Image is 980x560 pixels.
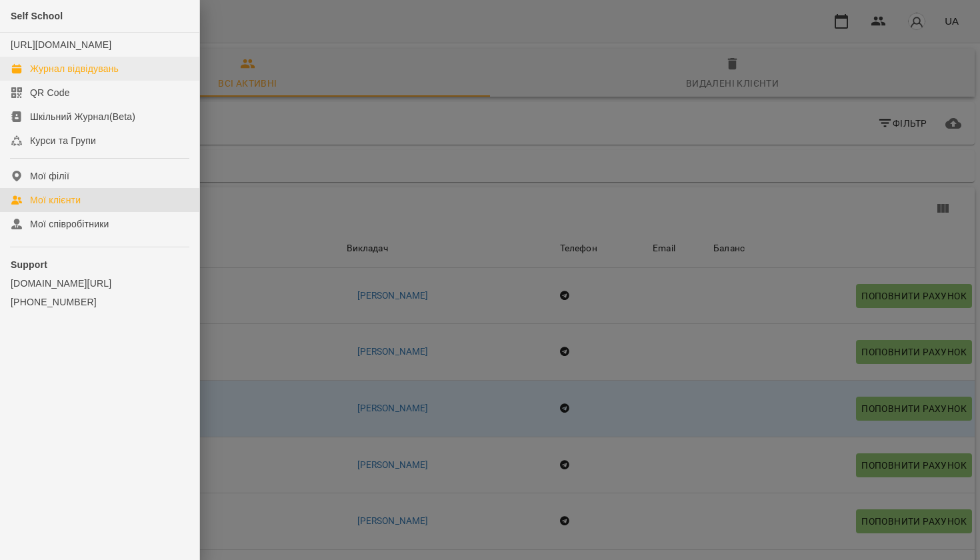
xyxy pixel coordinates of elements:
[11,295,189,309] a: [PHONE_NUMBER]
[30,134,96,147] div: Курси та Групи
[11,11,63,21] span: Self School
[30,110,135,123] div: Шкільний Журнал(Beta)
[30,62,119,75] div: Журнал відвідувань
[30,217,109,231] div: Мої співробітники
[30,86,70,99] div: QR Code
[11,39,111,50] a: [URL][DOMAIN_NAME]
[11,258,189,271] p: Support
[30,169,69,183] div: Мої філії
[11,277,189,290] a: [DOMAIN_NAME][URL]
[30,193,81,207] div: Мої клієнти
